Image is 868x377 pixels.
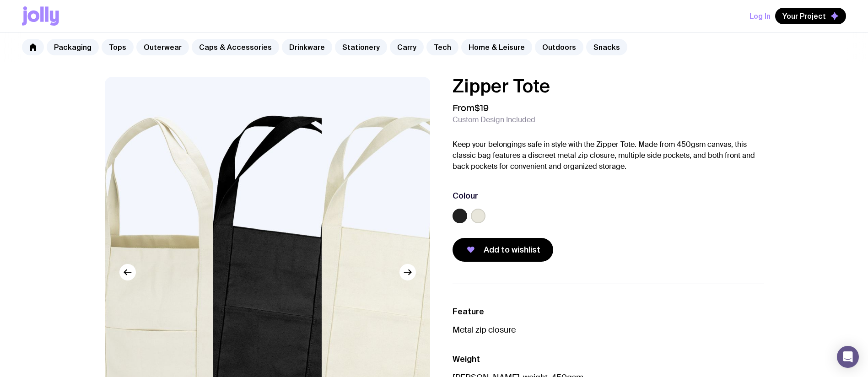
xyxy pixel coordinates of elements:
[390,39,424,55] a: Carry
[461,39,532,55] a: Home & Leisure
[453,139,764,172] p: Keep your belongings safe in style with the Zipper Tote. Made from 450gsm canvas, this classic ba...
[426,39,458,55] a: Tech
[453,102,489,113] span: From
[775,8,846,24] button: Your Project
[453,354,764,365] h3: Weight
[453,238,553,262] button: Add to wishlist
[749,8,771,24] button: Log In
[192,39,279,55] a: Caps & Accessories
[453,115,535,124] span: Custom Design Included
[453,190,478,201] h3: Colour
[453,324,764,335] p: Metal zip closure
[782,11,826,21] span: Your Project
[136,39,189,55] a: Outerwear
[484,244,540,255] span: Add to wishlist
[282,39,332,55] a: Drinkware
[837,346,859,368] div: Open Intercom Messenger
[453,77,764,95] h1: Zipper Tote
[453,306,764,317] h3: Feature
[474,102,489,114] span: $19
[335,39,387,55] a: Stationery
[47,39,99,55] a: Packaging
[102,39,134,55] a: Tops
[586,39,627,55] a: Snacks
[535,39,583,55] a: Outdoors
